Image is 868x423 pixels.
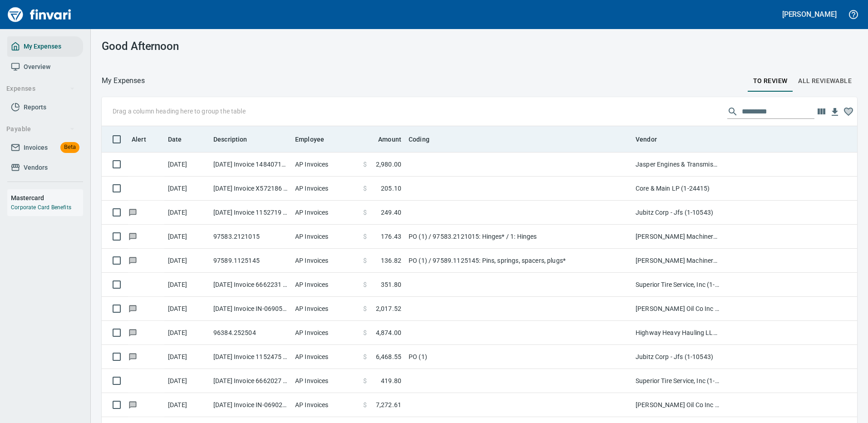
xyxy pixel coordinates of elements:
[363,256,367,265] span: $
[632,273,723,297] td: Superior Tire Service, Inc (1-10991)
[381,184,401,193] span: 205.10
[164,321,210,345] td: [DATE]
[210,249,291,273] td: 97589.1125145
[164,249,210,273] td: [DATE]
[363,328,367,337] span: $
[3,80,79,97] button: Expenses
[210,369,291,393] td: [DATE] Invoice 6662027 from Superior Tire Service, Inc (1-10991)
[24,162,48,173] span: Vendors
[164,225,210,249] td: [DATE]
[128,402,138,408] span: Has messages
[213,134,247,145] span: Description
[376,352,401,361] span: 6,468.55
[636,134,657,145] span: Vendor
[632,152,723,177] td: Jasper Engines & Transmissions (1-29852)
[381,232,401,241] span: 176.43
[210,345,291,369] td: [DATE] Invoice 1152475 from Jubitz Corp - Jfs (1-10543)
[632,297,723,321] td: [PERSON_NAME] Oil Co Inc (1-38025)
[24,102,46,113] span: Reports
[842,105,855,118] button: Column choices favorited. Click to reset to default
[5,4,74,25] img: Finvari
[632,225,723,249] td: [PERSON_NAME] Machinery Co (1-10794)
[381,256,401,265] span: 136.82
[363,352,367,361] span: $
[291,297,360,321] td: AP Invoices
[210,297,291,321] td: [DATE] Invoice IN-069058 from [PERSON_NAME] Oil Co Inc (1-38025)
[363,208,367,217] span: $
[291,393,360,417] td: AP Invoices
[363,184,367,193] span: $
[210,321,291,345] td: 96384.252504
[113,107,246,116] p: Drag a column heading here to group the table
[128,209,138,215] span: Has messages
[378,134,401,145] span: Amount
[210,201,291,225] td: [DATE] Invoice 1152719 from Jubitz Corp - Jfs (1-10543)
[210,225,291,249] td: 97583.2121015
[632,369,723,393] td: Superior Tire Service, Inc (1-10991)
[632,393,723,417] td: [PERSON_NAME] Oil Co Inc (1-38025)
[291,225,360,249] td: AP Invoices
[376,400,401,409] span: 7,272.61
[132,134,146,145] span: Alert
[376,160,401,169] span: 2,980.00
[632,321,723,345] td: Highway Heavy Hauling LLC (1-22471)
[210,393,291,417] td: [DATE] Invoice IN-069023 from [PERSON_NAME] Oil Co Inc (1-38025)
[6,123,75,135] span: Payable
[291,321,360,345] td: AP Invoices
[210,177,291,201] td: [DATE] Invoice X572186 from Core & Main LP (1-24415)
[11,204,71,211] a: Corporate Card Benefits
[164,393,210,417] td: [DATE]
[7,157,83,178] a: Vendors
[632,345,723,369] td: Jubitz Corp - Jfs (1-10543)
[381,280,401,289] span: 351.80
[7,57,83,77] a: Overview
[164,345,210,369] td: [DATE]
[295,134,336,145] span: Employee
[363,400,367,409] span: $
[164,201,210,225] td: [DATE]
[405,225,632,249] td: PO (1) / 97583.2121015: Hinges* / 1: Hinges
[60,142,79,152] span: Beta
[753,75,788,87] span: To Review
[376,304,401,313] span: 2,017.52
[24,142,48,153] span: Invoices
[7,36,83,57] a: My Expenses
[636,134,669,145] span: Vendor
[381,376,401,385] span: 419.80
[7,97,83,118] a: Reports
[632,249,723,273] td: [PERSON_NAME] Machinery Co (1-10794)
[780,7,839,21] button: [PERSON_NAME]
[782,10,837,19] h5: [PERSON_NAME]
[291,273,360,297] td: AP Invoices
[405,345,632,369] td: PO (1)
[828,105,842,119] button: Download table
[164,369,210,393] td: [DATE]
[363,304,367,313] span: $
[7,138,83,158] a: InvoicesBeta
[363,376,367,385] span: $
[405,249,632,273] td: PO (1) / 97589.1125145: Pins, springs, spacers, plugs*
[291,177,360,201] td: AP Invoices
[102,75,145,86] nav: breadcrumb
[164,273,210,297] td: [DATE]
[291,201,360,225] td: AP Invoices
[291,249,360,273] td: AP Invoices
[24,41,61,52] span: My Expenses
[814,105,828,118] button: Choose columns to display
[363,232,367,241] span: $
[291,152,360,177] td: AP Invoices
[798,75,852,87] span: All Reviewable
[102,40,339,53] h3: Good Afternoon
[291,369,360,393] td: AP Invoices
[164,297,210,321] td: [DATE]
[295,134,324,145] span: Employee
[128,233,138,239] span: Has messages
[164,177,210,201] td: [DATE]
[632,201,723,225] td: Jubitz Corp - Jfs (1-10543)
[6,83,75,94] span: Expenses
[168,134,194,145] span: Date
[128,354,138,359] span: Has messages
[363,280,367,289] span: $
[632,177,723,201] td: Core & Main LP (1-24415)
